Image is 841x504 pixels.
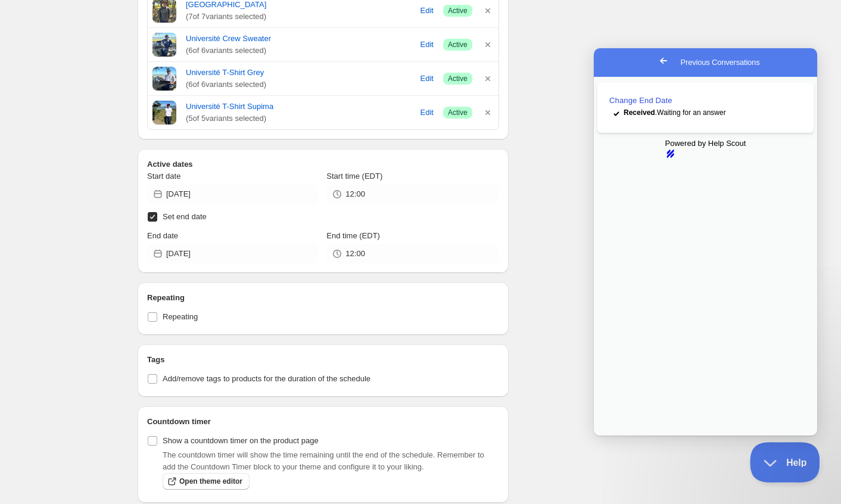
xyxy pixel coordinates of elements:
[163,374,370,383] span: Add/remove tags to products for the duration of the schedule
[147,416,499,428] h2: Countdown timer
[186,33,411,45] a: Université Crew Sweater
[448,74,468,83] span: Active
[163,473,250,490] a: Open theme editor
[413,35,441,54] button: Edit
[186,101,411,113] a: Université T-Shirt Supima
[179,477,242,486] span: Open theme editor
[147,172,180,181] span: Start date
[413,1,441,20] button: Edit
[147,354,499,366] h2: Tags
[163,312,198,321] span: Repeating
[186,79,411,91] span: ( 6 of 6 variants selected)
[420,107,434,119] span: Edit
[326,231,380,240] span: End time (EDT)
[147,292,499,304] h2: Repeating
[413,103,441,122] button: Edit
[594,48,817,435] iframe: Help Scout Beacon - Live Chat, Contact Form, and Knowledge Base
[163,436,319,445] span: Show a countdown timer on the product page
[163,449,499,473] p: The countdown timer will show the time remaining until the end of the schedule. Remember to add t...
[420,5,434,17] span: Edit
[163,212,207,221] span: Set end date
[147,158,499,170] h2: Active dates
[186,11,411,23] span: ( 7 of 7 variants selected)
[326,172,382,181] span: Start time (EDT)
[186,67,411,79] a: Université T-Shirt Grey
[448,108,468,117] span: Active
[413,69,441,88] button: Edit
[750,442,821,483] iframe: Help Scout Beacon - Close
[420,73,434,85] span: Edit
[186,113,411,125] span: ( 5 of 5 variants selected)
[448,6,468,15] span: Active
[448,40,468,49] span: Active
[186,45,411,57] span: ( 6 of 6 variants selected)
[420,39,434,51] span: Edit
[147,231,178,240] span: End date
